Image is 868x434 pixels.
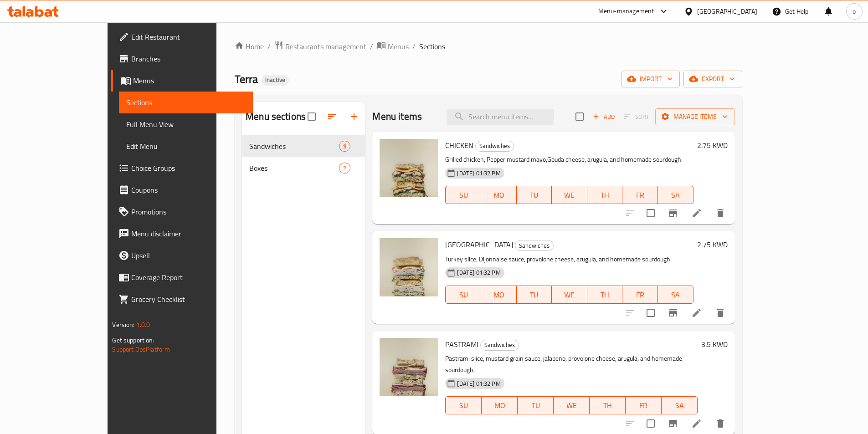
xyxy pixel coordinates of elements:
button: TH [587,286,623,304]
p: Grilled chicken, Pepper mustard mayo,Gouda cheese, arugula, and homemade sourdough. [445,154,693,165]
button: FR [626,396,662,414]
button: Manage items [655,108,735,125]
span: Select section first [618,110,655,124]
a: Menu disclaimer [111,223,252,245]
img: CHICKEN [380,139,438,197]
p: Turkey slice, Dijonnaise sauce, provolone cheese, arugula, and homemade sourdough. [445,254,693,265]
span: [DATE] 01:32 PM [453,268,504,277]
h6: 2.75 KWD [697,139,728,152]
span: MO [485,288,513,301]
span: Sandwiches [515,240,553,251]
button: TH [587,186,623,204]
h2: Menu items [372,110,422,123]
button: TU [517,186,552,204]
img: PASTRAMI [380,338,438,396]
span: Select all sections [302,107,321,126]
a: Sections [119,92,252,113]
button: import [621,71,680,87]
span: Boxes [249,163,339,174]
span: Edit Menu [126,141,245,152]
a: Promotions [111,201,252,223]
div: Sandwiches [515,240,554,251]
button: WE [554,396,590,414]
span: Select to update [641,414,660,433]
span: 1.0.0 [136,319,150,331]
button: delete [709,302,731,324]
span: TU [520,189,549,202]
a: Coupons [111,179,252,201]
nav: Menu sections [242,132,365,183]
span: SA [662,288,690,301]
img: TURKEY [380,238,438,296]
a: Coverage Report [111,266,252,288]
span: Inactive [262,76,289,84]
span: 2 [339,164,350,173]
button: export [683,71,742,87]
div: Sandwiches [480,340,519,351]
a: Grocery Checklist [111,288,252,310]
button: Add section [343,106,365,128]
button: SA [662,396,698,414]
span: PASTRAMI [445,337,478,351]
h6: 3.5 KWD [701,338,728,351]
span: [DATE] 01:32 PM [453,379,504,388]
span: [DATE] 01:32 PM [453,169,504,178]
h6: 2.75 KWD [697,238,728,251]
button: SU [445,396,482,414]
span: TH [593,399,622,412]
li: / [370,41,373,52]
span: Select to update [641,303,660,322]
span: SA [665,399,694,412]
a: Edit menu item [691,418,702,429]
a: Menus [111,70,252,92]
span: SU [449,399,478,412]
div: Sandwiches [475,141,514,152]
a: Support.OpsPlatform [112,343,170,355]
span: TH [591,288,619,301]
span: Menus [133,75,245,86]
span: WE [557,399,586,412]
span: Sandwiches [249,141,339,152]
input: search [447,109,554,125]
span: Upsell [131,250,245,261]
a: Edit Restaurant [111,26,252,48]
span: Branches [131,53,245,64]
button: TU [517,286,552,304]
span: Restaurants management [285,41,366,52]
div: items [339,163,350,174]
span: Menus [388,41,409,52]
span: Promotions [131,206,245,217]
button: delete [709,202,731,224]
button: MO [481,186,517,204]
nav: breadcrumb [235,41,742,52]
span: FR [629,399,658,412]
span: MO [485,399,514,412]
div: Boxes2 [242,157,365,179]
button: Branch-specific-item [662,202,684,224]
button: SU [445,286,481,304]
a: Edit Menu [119,135,252,157]
button: TU [518,396,554,414]
button: Add [589,110,618,124]
span: CHICKEN [445,138,473,152]
h2: Menu sections [246,110,306,123]
span: Manage items [663,111,728,123]
span: MO [485,189,513,202]
a: Full Menu View [119,113,252,135]
span: export [691,73,735,85]
span: FR [626,288,654,301]
span: 9 [339,142,350,151]
span: Select section [570,107,589,126]
span: Edit Restaurant [131,31,245,42]
button: SA [658,286,693,304]
button: FR [622,286,658,304]
span: FR [626,189,654,202]
span: Select to update [641,204,660,223]
span: Sandwiches [481,340,519,350]
span: Add [591,112,616,122]
span: Menu disclaimer [131,228,245,239]
a: Branches [111,48,252,70]
span: Sort sections [321,106,343,128]
span: WE [555,189,584,202]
